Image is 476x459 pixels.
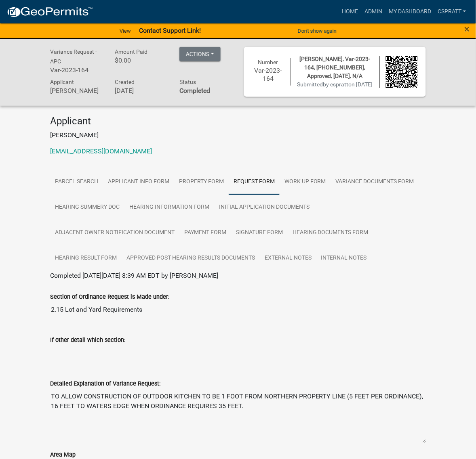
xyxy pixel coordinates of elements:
a: View [116,24,134,38]
a: Hearing Documents Form [288,220,373,246]
button: Actions [179,47,221,61]
a: [EMAIL_ADDRESS][DOMAIN_NAME] [50,147,152,155]
span: Variance Request - APC [50,48,97,65]
a: External Notes [260,245,316,271]
span: Submitted on [DATE] [297,81,373,88]
a: Variance Documents Form [331,169,419,195]
label: Area Map [50,453,76,458]
a: Payment Form [179,220,231,246]
img: QR code [386,56,418,88]
a: Approved Post Hearing Results Documents [122,245,260,271]
a: Signature Form [231,220,288,246]
a: Property Form [174,169,229,195]
span: Amount Paid [115,48,147,55]
span: by cspratt [323,81,349,88]
a: Request Form [229,169,280,195]
a: Internal Notes [316,245,372,271]
span: Number [258,59,278,65]
a: Hearing Result Form [50,245,122,271]
a: Initial Application Documents [214,195,314,220]
span: Completed [DATE][DATE] 8:39 AM EDT by [PERSON_NAME] [50,272,218,279]
a: Work Up Form [280,169,331,195]
button: Don't show again [295,24,340,38]
a: Hearing Summery Doc [50,195,124,220]
label: If other detail which section: [50,338,125,344]
h6: Var-2023-164 [252,67,284,82]
button: Close [465,24,470,34]
h6: $0.00 [115,57,167,64]
a: cspratt [434,4,470,19]
strong: Completed [179,87,210,94]
label: Detailed Explanation of Variance Request: [50,381,160,387]
a: Home [339,4,361,19]
h6: Var-2023-164 [50,66,103,74]
span: Applicant [50,79,74,85]
a: My Dashboard [385,4,434,19]
span: [PERSON_NAME], Var-2023-164, [PHONE_NUMBER], Approved, [DATE], N/A [300,56,371,79]
p: [PERSON_NAME] [50,130,426,140]
a: Adjacent Owner Notification Document [50,220,179,246]
span: Status [179,79,196,85]
span: Created [115,79,135,85]
h6: [PERSON_NAME] [50,87,103,94]
h6: [DATE] [115,87,167,94]
a: Applicant Info Form [103,169,174,195]
a: Hearing Information Form [124,195,214,220]
label: Section of Ordinance Request is Made under: [50,294,169,300]
strong: Contact Support Link! [139,27,201,34]
a: Admin [361,4,385,19]
span: × [465,23,470,35]
a: Parcel search [50,169,103,195]
textarea: TO ALLOW CONSTRUCTION OF OUTDOOR KITCHEN TO BE 1 FOOT FROM NORTHERN PROPERTY LINE (5 FEET PER ORD... [50,389,426,444]
h4: Applicant [50,115,426,127]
